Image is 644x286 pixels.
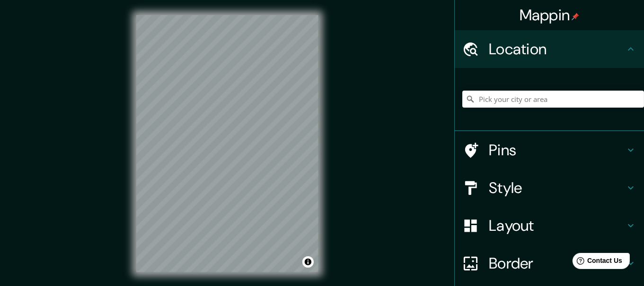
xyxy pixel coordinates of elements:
[455,244,644,282] div: Border
[489,216,625,235] h4: Layout
[136,15,318,272] canvas: Map
[520,6,580,25] h4: Mappin
[462,91,644,108] input: Pick your city or area
[572,13,579,20] img: pin-icon.png
[560,249,634,276] iframe: Help widget launcher
[302,256,314,268] button: Toggle attribution
[455,207,644,244] div: Layout
[489,40,625,59] h4: Location
[489,141,625,160] h4: Pins
[489,178,625,197] h4: Style
[455,30,644,68] div: Location
[455,169,644,207] div: Style
[489,254,625,273] h4: Border
[455,131,644,169] div: Pins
